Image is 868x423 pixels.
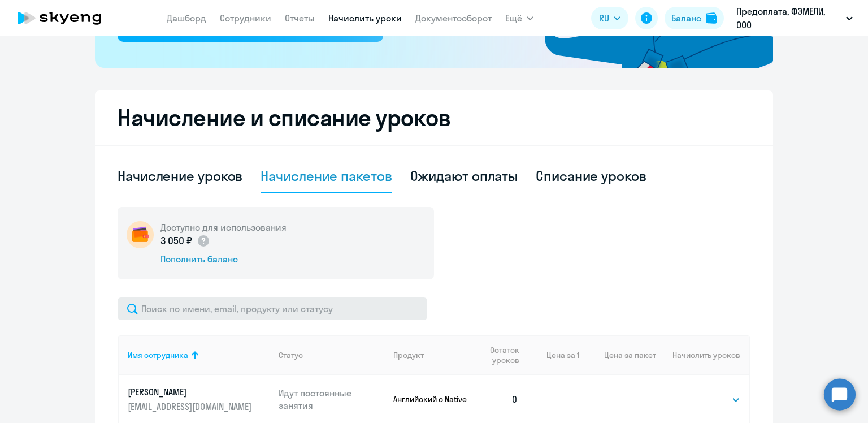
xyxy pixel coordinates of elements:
a: [PERSON_NAME][EMAIL_ADDRESS][DOMAIN_NAME] [128,386,270,413]
p: Предоплата, ФЭМЕЛИ, ООО [736,5,841,32]
div: Продукт [393,350,424,360]
div: Имя сотрудника [128,350,188,360]
a: Дашборд [167,12,206,24]
span: Ещё [505,11,522,25]
p: Идут постоянные занятия [279,387,385,412]
th: Цена за 1 [527,335,579,375]
div: Пополнить баланс [160,253,287,265]
button: Ещё [505,7,533,29]
h5: Доступно для использования [160,221,287,234]
a: Начислить уроки [328,12,402,24]
p: 3 050 ₽ [160,234,210,248]
div: Начисление уроков [118,167,242,185]
h2: Начисление и списание уроков [118,104,750,131]
input: Поиск по имени, email, продукту или статусу [118,297,427,320]
div: Списание уроков [536,167,646,185]
button: Предоплата, ФЭМЕЛИ, ООО [731,5,858,32]
button: Балансbalance [665,7,724,29]
a: Сотрудники [220,12,271,24]
div: Статус [279,350,385,360]
div: Имя сотрудника [128,350,270,360]
p: Английский с Native [393,394,470,404]
span: Остаток уроков [479,345,519,365]
img: balance [706,12,717,24]
th: Начислить уроков [656,335,749,375]
div: Ожидают оплаты [410,167,518,185]
div: Статус [279,350,303,360]
p: [EMAIL_ADDRESS][DOMAIN_NAME] [128,400,254,413]
span: RU [599,11,609,25]
div: Остаток уроков [479,345,527,365]
img: wallet-circle.png [127,221,154,248]
a: Отчеты [285,12,315,24]
div: Баланс [671,11,701,25]
div: Начисление пакетов [261,167,392,185]
a: Документооборот [415,12,492,24]
div: Продукт [393,350,470,360]
p: [PERSON_NAME] [128,386,254,398]
td: 0 [470,375,527,423]
button: RU [591,7,628,29]
th: Цена за пакет [579,335,656,375]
